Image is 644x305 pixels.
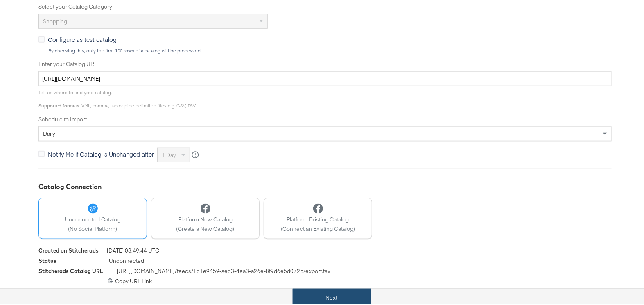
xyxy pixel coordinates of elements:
span: Unconnected [109,255,144,266]
span: daily [43,128,55,136]
span: [DATE] 03:49:44 UTC [107,245,159,255]
span: Platform New Catalog [176,214,235,222]
span: Shopping [43,16,67,23]
button: Platform New Catalog(Create a New Catalog) [151,196,260,237]
span: (Connect an Existing Catalog) [281,223,355,231]
span: (Create a New Catalog) [176,223,235,231]
input: Enter Catalog URL, e.g. http://www.example.com/products.xml [38,70,612,85]
div: Catalog Connection [38,180,612,190]
span: Tell us where to find your catalog. : XML, comma, tab or pipe delimited files e.g. CSV, TSV. [38,88,196,107]
label: Schedule to Import [38,114,612,122]
button: Platform Existing Catalog(Connect an Existing Catalog) [264,196,372,237]
div: Stitcherads Catalog URL [38,266,103,273]
label: Enter your Catalog URL [38,59,612,66]
span: Configure as test catalog [48,34,117,42]
span: Platform Existing Catalog [281,214,355,222]
span: 1 day [162,150,176,157]
div: Status [38,255,56,263]
button: Unconnected Catalog(No Social Platform) [38,196,147,237]
label: Select your Catalog Category [38,1,612,9]
span: Notify Me if Catalog is Unchanged after [48,148,154,157]
span: (No Social Platform) [65,223,121,231]
div: Copy URL Link [38,276,612,284]
span: Unconnected Catalog [65,214,121,222]
div: By checking this, only the first 100 rows of a catalog will be processed. [48,46,612,52]
strong: Supported formats [38,101,79,107]
span: [URL][DOMAIN_NAME] /feeds/ 1c1e9459-aec3-4ea3-a26e-8f9d6e5d072b /export.tsv [117,266,330,276]
div: Created on Stitcherads [38,245,99,253]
